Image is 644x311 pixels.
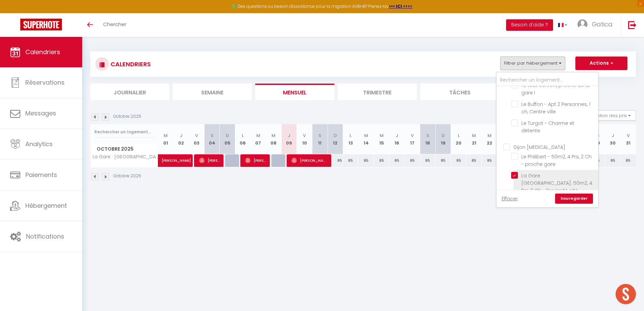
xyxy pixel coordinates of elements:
[158,154,174,167] a: [PERSON_NAME]
[487,132,492,139] abbr: M
[94,126,154,138] input: Rechercher un logement...
[343,124,359,154] th: 13
[435,154,451,167] div: 85
[220,124,235,154] th: 05
[109,57,151,72] h3: CALENDRIERS
[620,154,636,167] div: 85
[451,124,467,154] th: 20
[572,13,621,37] a: ... Gatica
[242,132,244,139] abbr: L
[521,120,574,134] span: Le Turgot - Charme et détente
[502,195,518,202] a: Effacer
[25,109,56,117] span: Messages
[592,20,613,28] span: Gatica
[235,124,251,154] th: 06
[271,132,276,139] abbr: M
[343,154,359,167] div: 85
[204,124,220,154] th: 04
[334,132,337,139] abbr: D
[256,132,260,139] abbr: M
[497,74,598,86] input: Rechercher un logement...
[266,124,282,154] th: 08
[350,132,352,139] abbr: L
[500,57,565,70] button: Filtrer par hébergement
[396,132,398,139] abbr: J
[364,132,368,139] abbr: M
[162,151,193,163] span: [PERSON_NAME]
[420,154,436,167] div: 85
[338,84,417,100] li: Trimestre
[405,124,420,154] th: 17
[616,284,636,304] div: Ouvrir le chat
[435,124,451,154] th: 19
[25,78,65,87] span: Réservations
[466,124,482,154] th: 21
[514,144,565,151] span: Dijon [MEDICAL_DATA]
[297,124,312,154] th: 10
[255,84,334,100] li: Mensuel
[199,154,220,167] span: [PERSON_NAME]
[482,154,497,167] div: 85
[103,21,126,28] span: Chercher
[628,21,637,29] img: logout
[389,3,412,9] a: >>> ICI <<<<
[389,124,405,154] th: 16
[26,232,64,241] span: Notifications
[380,132,384,139] abbr: M
[605,124,621,154] th: 30
[25,171,57,179] span: Paiements
[426,132,429,139] abbr: S
[91,144,158,154] span: Octobre 2025
[173,84,252,100] li: Semaine
[506,19,553,31] button: Besoin d'aide ?
[90,84,169,100] li: Journalier
[466,154,482,167] div: 85
[472,132,476,139] abbr: M
[521,82,590,96] span: T2 tout confort, proche de la gare !
[20,19,62,30] img: Super Booking
[620,124,636,154] th: 31
[291,154,328,167] span: [PERSON_NAME]
[627,132,630,139] abbr: V
[25,48,60,56] span: Calendriers
[605,154,621,167] div: 85
[98,13,132,37] a: Chercher
[577,19,588,29] img: ...
[226,132,229,139] abbr: D
[113,113,141,120] p: Octobre 2025
[211,132,214,139] abbr: S
[521,153,592,168] span: Le Philibert - 50m2, 4 Prs, 2 Ch - proche gare
[482,124,497,154] th: 22
[92,154,159,159] span: La Gare · [GEOGRAPHIC_DATA]: 50m2, 4 Prs, 2 Ch - Proximité cité [MEDICAL_DATA]
[245,154,266,167] span: [PERSON_NAME]
[113,173,141,179] p: Octobre 2025
[195,132,198,139] abbr: V
[312,124,328,154] th: 11
[411,132,414,139] abbr: V
[251,124,266,154] th: 07
[374,124,389,154] th: 15
[25,140,53,148] span: Analytics
[158,124,174,154] th: 01
[420,84,499,100] li: Tâches
[451,154,467,167] div: 85
[358,124,374,154] th: 14
[328,124,343,154] th: 12
[173,124,189,154] th: 02
[389,154,405,167] div: 85
[358,154,374,167] div: 85
[374,154,389,167] div: 85
[442,132,445,139] abbr: D
[164,132,168,139] abbr: M
[318,132,321,139] abbr: S
[612,132,614,139] abbr: J
[496,72,599,208] div: Filtrer par hébergement
[458,132,460,139] abbr: L
[575,57,627,70] button: Actions
[521,101,590,115] span: Le Buffon - Apt 2 Personnes, 1 ch, Centre ville
[288,132,290,139] abbr: J
[328,154,343,167] div: 85
[420,124,436,154] th: 18
[189,124,205,154] th: 03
